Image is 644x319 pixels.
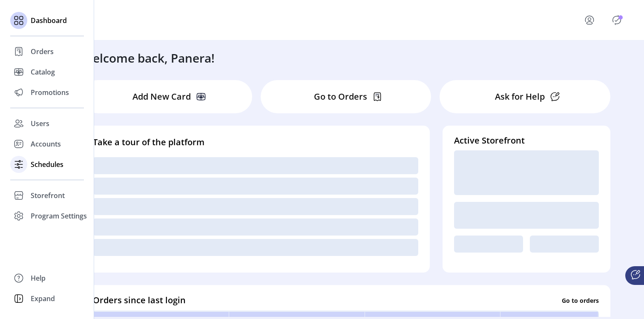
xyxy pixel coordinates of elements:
p: Go to orders [562,296,599,305]
span: Program Settings [31,211,87,221]
span: Orders [31,46,54,57]
span: Help [31,273,46,283]
p: Add New Card [132,90,191,103]
span: Accounts [31,139,61,149]
span: Promotions [31,87,69,98]
button: Publisher Panel [610,13,624,27]
span: Expand [31,293,55,304]
button: menu [572,10,610,30]
h4: Active Storefront [454,134,599,147]
span: Users [31,118,49,129]
span: Storefront [31,190,65,201]
h3: Welcome back, Panera! [82,49,215,67]
h4: Take a tour of the platform [93,136,418,149]
p: Ask for Help [495,90,545,103]
h4: Orders since last login [93,294,186,307]
span: Schedules [31,159,63,170]
span: Dashboard [31,15,67,26]
span: Catalog [31,67,55,77]
p: Go to Orders [314,90,367,103]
